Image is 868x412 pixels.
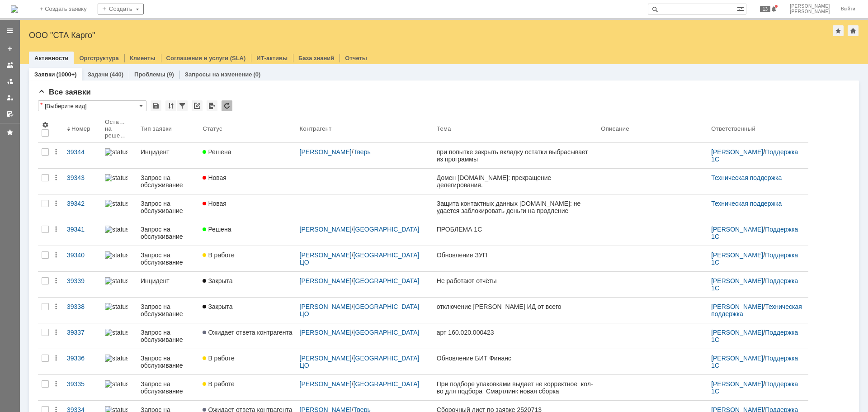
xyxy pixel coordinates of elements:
[199,194,296,220] a: Новая
[354,277,420,284] a: [GEOGRAPHIC_DATA]
[433,375,597,400] a: При подборе упаковками выдает не корректное кол-во для подбора Смартлинк новая сборка
[437,251,594,259] div: Обновление ЗУП
[203,200,226,207] span: Новая
[433,323,597,349] a: арт 160.020.000423
[141,303,195,317] div: Запрос на обслуживание
[101,220,137,246] a: statusbar-100 (1).png
[101,375,137,400] a: statusbar-100 (1).png
[52,303,60,310] div: Действия
[203,148,231,156] span: Решена
[130,55,156,62] a: Клиенты
[101,194,137,220] a: statusbar-100 (1).png
[711,380,805,395] div: /
[298,55,334,62] a: База знаний
[137,220,199,246] a: Запрос на обслуживание
[105,118,126,139] div: Осталось на решение
[711,226,800,240] a: Поддержка 1С
[141,125,172,132] div: Тип заявки
[300,226,352,233] a: [PERSON_NAME]
[134,71,165,78] a: Проблемы
[790,4,830,9] span: [PERSON_NAME]
[101,323,137,349] a: statusbar-100 (1).png
[52,355,60,362] div: Действия
[71,125,90,132] div: Номер
[101,246,137,271] a: statusbar-100 (1).png
[101,272,137,297] a: statusbar-100 (1).png
[67,329,98,336] div: 39337
[52,251,60,259] div: Действия
[137,246,199,271] a: Запрос на обслуживание
[203,226,231,233] span: Решена
[199,323,296,349] a: Ожидает ответа контрагента
[3,58,17,72] a: Заявки на командах
[141,251,195,266] div: Запрос на обслуживание
[437,148,594,163] div: при попытке закрыть вкладку остатки выбрасывает из программы
[300,277,429,284] div: /
[300,251,429,266] div: /
[11,5,18,13] img: logo
[300,226,429,233] div: /
[354,380,420,388] a: [GEOGRAPHIC_DATA]
[300,303,429,317] div: /
[63,194,101,220] a: 39342
[300,277,352,284] a: [PERSON_NAME]
[98,4,144,14] div: Создать
[848,25,859,36] div: Сделать домашней страницей
[52,329,60,336] div: Действия
[300,251,421,266] a: [GEOGRAPHIC_DATA] ЦО
[67,277,98,284] div: 39339
[63,298,101,323] a: 39338
[56,71,76,78] div: (1000+)
[192,100,203,111] div: Скопировать ссылку на список
[137,194,199,220] a: Запрос на обслуживание
[300,355,352,362] a: [PERSON_NAME]
[3,42,17,56] a: Создать заявку
[105,200,127,207] img: statusbar-100 (1).png
[437,380,594,395] div: При подборе упаковками выдает не корректное кол-во для подбора Смартлинк новая сборка
[300,148,429,156] div: /
[203,277,232,284] span: Закрыта
[101,115,137,143] th: Осталось на решение
[38,88,91,96] span: Все заявки
[300,355,429,369] div: /
[105,303,127,310] img: statusbar-100 (1).png
[199,349,296,374] a: В работе
[67,380,98,388] div: 39335
[137,143,199,168] a: Инцидент
[711,251,800,266] a: Поддержка 1С
[711,226,763,233] a: [PERSON_NAME]
[433,115,597,143] th: Тема
[105,277,127,284] img: statusbar-100 (1).png
[601,125,629,132] div: Описание
[63,246,101,271] a: 39340
[437,200,594,214] div: Защита контактных данных [DOMAIN_NAME]: не удается заблокировать деньги на продление
[300,329,352,336] a: [PERSON_NAME]
[199,375,296,400] a: В работе
[203,251,234,259] span: В работе
[63,272,101,297] a: 39339
[256,55,288,62] a: ИТ-активы
[711,380,800,395] a: Поддержка 1С
[3,90,17,105] a: Мои заявки
[199,246,296,271] a: В работе
[207,100,217,111] div: Экспорт списка
[105,251,127,259] img: statusbar-100 (1).png
[141,277,195,284] div: Инцидент
[203,329,292,336] span: Ожидает ответа контрагента
[203,355,234,362] span: В работе
[708,115,808,143] th: Ответственный
[203,380,234,388] span: В работе
[222,100,232,111] div: Обновлять список
[345,55,367,62] a: Отчеты
[141,174,195,189] div: Запрос на обслуживание
[63,323,101,349] a: 39337
[137,375,199,400] a: Запрос на обслуживание
[88,71,108,78] a: Задачи
[300,251,352,259] a: [PERSON_NAME]
[52,200,60,207] div: Действия
[300,380,352,388] a: [PERSON_NAME]
[101,349,137,374] a: statusbar-100 (1).png
[105,148,127,156] img: statusbar-100 (1).png
[300,380,429,388] div: /
[433,272,597,297] a: Не работают отчёты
